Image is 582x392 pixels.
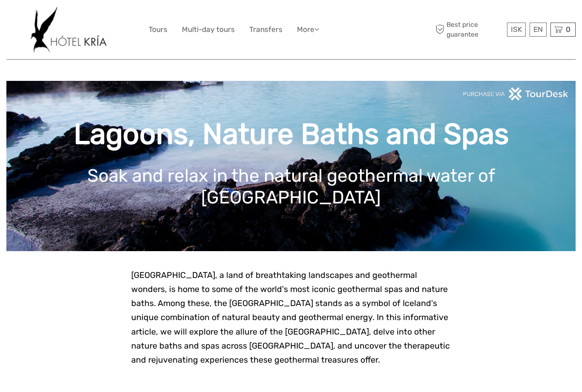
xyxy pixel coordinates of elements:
a: Multi-day tours [182,23,235,36]
span: ISK [511,25,522,34]
span: [GEOGRAPHIC_DATA], a land of breathtaking landscapes and geothermal wonders, is home to some of t... [131,270,450,365]
img: 532-e91e591f-ac1d-45f7-9962-d0f146f45aa0_logo_big.jpg [31,6,106,53]
div: EN [530,23,547,37]
a: Tours [149,23,167,36]
span: 0 [565,25,572,34]
a: Transfers [249,23,282,36]
a: More [297,23,319,36]
h1: Lagoons, Nature Baths and Spas [19,117,563,152]
img: PurchaseViaTourDeskwhite.png [463,87,569,100]
span: Best price guarantee [433,20,505,39]
h1: Soak and relax in the natural geothermal water of [GEOGRAPHIC_DATA] [19,165,563,208]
